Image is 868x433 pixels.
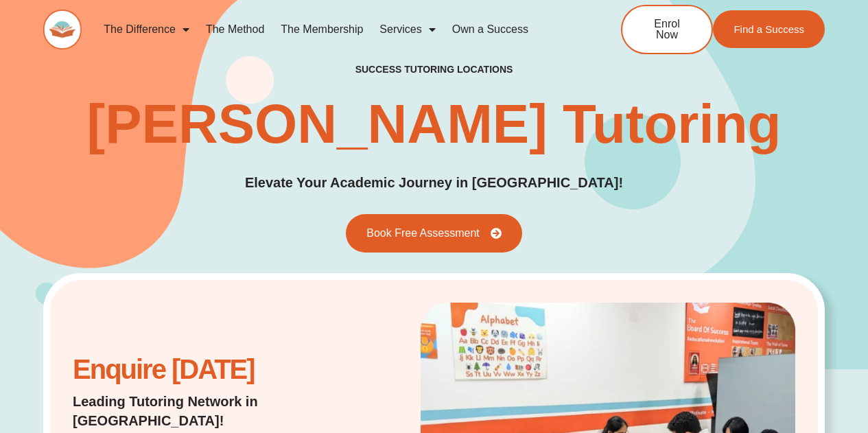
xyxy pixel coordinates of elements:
a: The Difference [95,14,198,45]
h2: Enquire [DATE] [73,361,327,378]
span: Book Free Assessment [366,228,480,239]
a: Services [371,14,443,45]
a: The Method [198,14,272,45]
p: Leading Tutoring Network in [GEOGRAPHIC_DATA]! [73,392,327,430]
span: Find a Success [734,24,804,34]
a: Book Free Assessment [346,214,522,253]
a: The Membership [272,14,371,45]
p: Elevate Your Academic Journey in [GEOGRAPHIC_DATA]! [245,172,623,194]
span: Enrol Now [643,19,691,40]
nav: Menu [95,14,576,45]
a: Enrol Now [621,5,713,54]
a: Own a Success [444,14,537,45]
h1: [PERSON_NAME] Tutoring [87,97,782,152]
a: Find a Success [713,10,825,48]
